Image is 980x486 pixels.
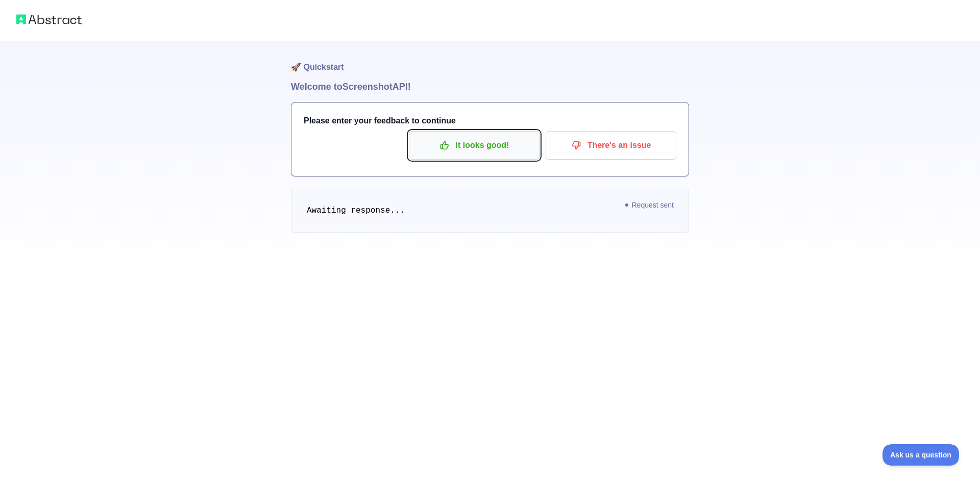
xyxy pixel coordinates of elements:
img: Abstract logo [16,12,82,27]
p: There's an issue [553,137,669,154]
iframe: Toggle Customer Support [883,444,960,466]
h3: Please enter your feedback to continue [304,115,676,127]
span: Request sent [621,199,679,211]
button: It looks good! [409,131,540,160]
p: It looks good! [416,137,532,154]
button: There's an issue [546,131,676,160]
h1: Welcome to Screenshot API! [291,80,689,94]
h1: 🚀 Quickstart [291,41,689,80]
span: Awaiting response... [307,206,405,215]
